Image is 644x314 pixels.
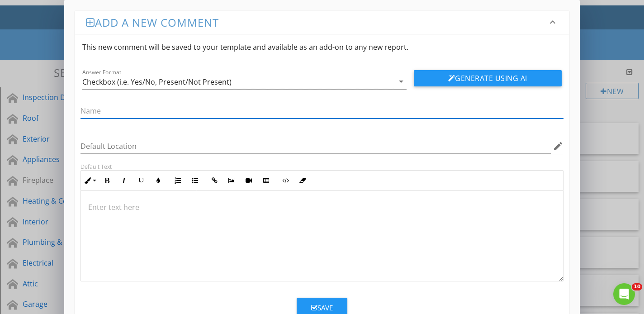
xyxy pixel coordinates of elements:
[240,172,257,189] button: Insert Video
[553,141,563,152] i: edit
[632,283,642,290] span: 10
[80,104,563,119] input: Name
[547,17,558,28] i: keyboard_arrow_down
[86,16,547,29] h3: Add a new comment
[186,172,204,189] button: Unordered List
[82,78,232,86] div: Checkbox (i.e. Yes/No, Present/Not Present)
[81,172,98,189] button: Inline Style
[75,34,568,60] div: This new comment will be saved to your template and available as an add-on to any new report.
[223,172,240,189] button: Insert Image (⌘P)
[150,172,167,189] button: Colors
[414,70,561,86] button: Generate Using AI
[277,172,294,189] button: Code View
[396,76,407,87] i: arrow_drop_down
[80,139,550,154] input: Default Location
[613,283,635,305] iframe: Intercom live chat
[294,172,311,189] button: Clear Formatting
[133,172,150,189] button: Underline (⌘U)
[80,163,563,170] div: Default Text
[311,303,333,313] div: Save
[206,172,223,189] button: Insert Link (⌘K)
[257,172,275,189] button: Insert Table
[98,172,115,189] button: Bold (⌘B)
[115,172,133,189] button: Italic (⌘I)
